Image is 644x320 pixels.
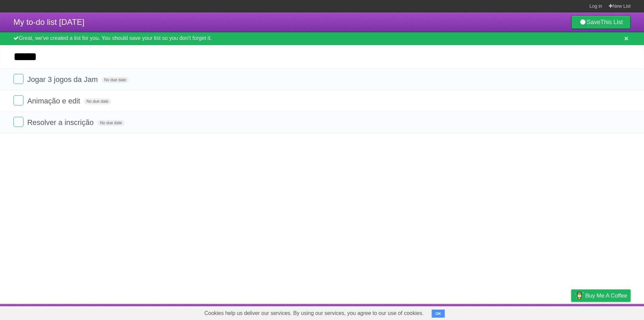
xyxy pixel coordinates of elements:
img: Buy me a coffee [575,290,584,301]
span: No due date [97,120,124,126]
a: Buy me a coffee [571,289,631,302]
label: Done [13,74,23,84]
span: Resolver a inscrição [27,118,95,127]
span: Cookies help us deliver our services. By using our services, you agree to our use of cookies. [198,307,430,320]
a: SaveThis List [571,15,631,29]
a: Developers [504,306,531,318]
label: Done [13,95,23,105]
a: Privacy [562,306,580,318]
a: Terms [540,306,554,318]
span: Jogar 3 jogos da Jam [27,75,99,84]
b: This List [600,19,623,26]
button: OK [432,310,445,318]
span: My to-do list [DATE] [13,17,85,27]
span: No due date [102,77,129,83]
span: Animação e edit [27,97,82,105]
a: Suggest a feature [588,306,631,318]
span: No due date [84,98,111,104]
span: Buy me a coffee [585,290,627,302]
a: About [482,306,496,318]
label: Done [13,117,23,127]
